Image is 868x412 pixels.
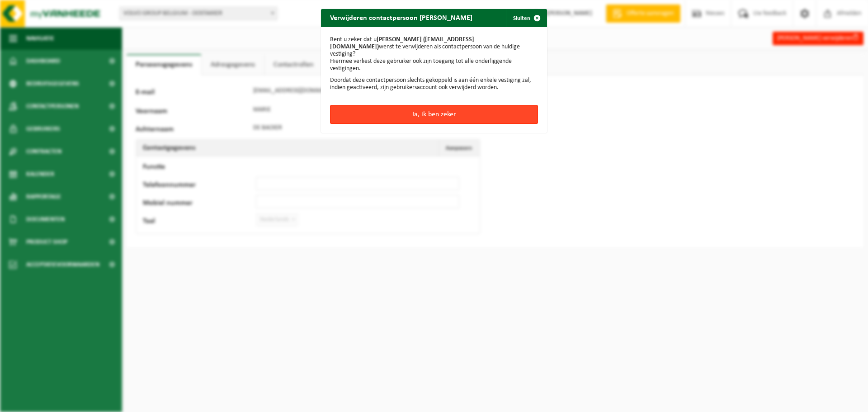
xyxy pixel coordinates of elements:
[330,105,538,124] button: Ja, ik ben zeker
[330,77,538,91] p: Doordat deze contactpersoon slechts gekoppeld is aan één enkele vestiging zal, indien geactiveerd...
[330,36,538,72] p: Bent u zeker dat u wenst te verwijderen als contactpersoon van de huidige vestiging? Hiermee verl...
[321,9,481,26] h2: Verwijderen contactpersoon [PERSON_NAME]
[330,36,474,50] strong: [PERSON_NAME] ([EMAIL_ADDRESS][DOMAIN_NAME])
[506,9,546,27] button: Sluiten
